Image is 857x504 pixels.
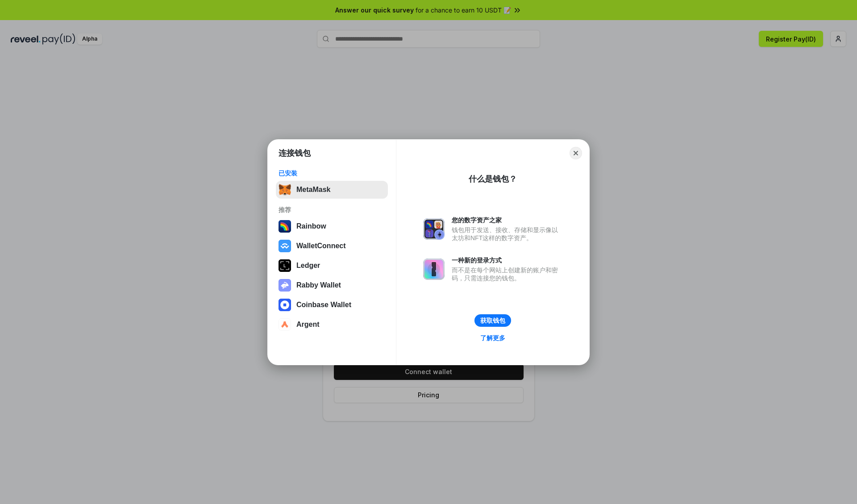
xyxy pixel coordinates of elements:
[452,256,562,264] div: 一种新的登录方式
[276,217,388,235] button: Rainbow
[480,317,505,325] div: 获取钱包
[452,266,562,282] div: 而不是在每个网站上创建新的账户和密码，只需连接您的钱包。
[296,262,320,270] div: Ledger
[279,259,291,272] img: svg+xml,%3Csvg%20xmlns%3D%22http%3A%2F%2Fwww.w3.org%2F2000%2Fsvg%22%20width%3D%2228%22%20height%3...
[279,240,291,252] img: svg+xml,%3Csvg%20width%3D%2228%22%20height%3D%2228%22%20viewBox%3D%220%200%2028%2028%22%20fill%3D...
[296,186,330,194] div: MetaMask
[570,147,582,159] button: Close
[279,299,291,311] img: svg+xml,%3Csvg%20width%3D%2228%22%20height%3D%2228%22%20viewBox%3D%220%200%2028%2028%22%20fill%3D...
[279,220,291,233] img: svg+xml,%3Csvg%20width%3D%22120%22%20height%3D%22120%22%20viewBox%3D%220%200%20120%20120%22%20fil...
[475,332,511,344] a: 了解更多
[296,301,351,309] div: Coinbase Wallet
[452,226,562,242] div: 钱包用于发送、接收、存储和显示像以太坊和NFT这样的数字资产。
[296,242,346,250] div: WalletConnect
[469,174,517,184] div: 什么是钱包？
[279,279,291,292] img: svg+xml,%3Csvg%20xmlns%3D%22http%3A%2F%2Fwww.w3.org%2F2000%2Fsvg%22%20fill%3D%22none%22%20viewBox...
[279,148,311,158] h1: 连接钱包
[276,316,388,333] button: Argent
[452,216,562,224] div: 您的数字资产之家
[423,258,445,280] img: svg+xml,%3Csvg%20xmlns%3D%22http%3A%2F%2Fwww.w3.org%2F2000%2Fsvg%22%20fill%3D%22none%22%20viewBox...
[480,334,505,342] div: 了解更多
[276,257,388,275] button: Ledger
[296,222,326,230] div: Rainbow
[296,321,320,329] div: Argent
[423,218,445,240] img: svg+xml,%3Csvg%20xmlns%3D%22http%3A%2F%2Fwww.w3.org%2F2000%2Fsvg%22%20fill%3D%22none%22%20viewBox...
[279,183,291,196] img: svg+xml,%3Csvg%20fill%3D%22none%22%20height%3D%2233%22%20viewBox%3D%220%200%2035%2033%22%20width%...
[276,181,388,199] button: MetaMask
[296,281,341,289] div: Rabby Wallet
[474,314,511,327] button: 获取钱包
[276,296,388,314] button: Coinbase Wallet
[279,169,385,177] div: 已安装
[276,237,388,255] button: WalletConnect
[276,276,388,294] button: Rabby Wallet
[279,318,291,331] img: svg+xml,%3Csvg%20width%3D%2228%22%20height%3D%2228%22%20viewBox%3D%220%200%2028%2028%22%20fill%3D...
[279,206,385,214] div: 推荐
